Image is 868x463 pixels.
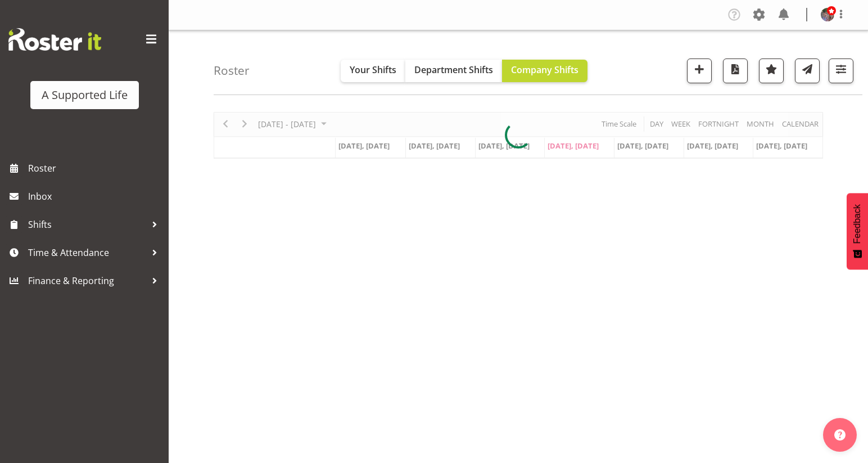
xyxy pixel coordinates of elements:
[852,204,862,244] span: Feedback
[42,87,128,104] div: A Supported Life
[28,160,163,177] span: Roster
[834,429,846,440] img: help-xxl-2.png
[723,59,748,83] button: Download a PDF of the roster according to the set date range.
[687,59,712,83] button: Add a new shift
[28,216,146,233] span: Shifts
[350,64,396,76] span: Your Shifts
[847,193,868,269] button: Feedback - Show survey
[341,60,405,82] button: Your Shifts
[28,272,146,289] span: Finance & Reporting
[8,28,101,51] img: Rosterit website logo
[414,64,493,76] span: Department Shifts
[759,59,784,83] button: Highlight an important date within the roster.
[405,60,502,82] button: Department Shifts
[821,8,834,21] img: rebecca-batesb34ca9c4cab83ab085f7a62cef5c7591.png
[511,64,578,76] span: Company Shifts
[829,59,853,83] button: Filter Shifts
[795,59,820,83] button: Send a list of all shifts for the selected filtered period to all rostered employees.
[502,60,587,82] button: Company Shifts
[214,64,250,77] h4: Roster
[28,188,163,205] span: Inbox
[28,244,146,261] span: Time & Attendance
